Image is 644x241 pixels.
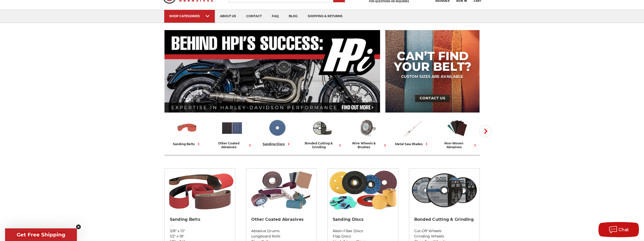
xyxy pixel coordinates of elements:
[479,125,491,137] button: Next
[257,117,298,147] a: sanding discs
[76,224,81,229] button: Close teaser
[385,30,480,113] img: promo banner for custom belts.
[409,169,480,212] img: Bonded Cutting & Grinding
[246,169,317,212] img: Other Coated Abrasives
[212,117,253,149] a: other coated abrasives
[251,217,311,222] h2: Other Coated Abrasives
[347,117,388,149] a: wire wheels & brushes
[170,228,230,234] a: 3/8" x 13"
[251,228,311,234] a: Abrasive Drums
[164,30,380,113] img: Banner for an interview featuring Horsepower Inc who makes Harley performance upgrades featured o...
[333,234,393,239] a: Flap Discs
[165,169,235,212] img: Sanding Belts
[401,117,423,139] img: Metal Saw Blades
[221,117,243,139] img: Other Coated Abrasives
[392,117,433,147] a: metal saw blades
[17,232,65,238] span: Get Free Shipping
[619,227,629,232] span: Chat
[266,117,288,139] img: Sanding Discs
[598,222,639,237] button: Chat
[302,141,343,149] div: bonded cutting & grinding
[241,10,267,23] a: contact
[176,117,198,139] img: Sanding Belts
[267,10,284,23] a: faq
[303,10,348,23] a: shipping & returns
[356,117,378,139] img: Wire Wheels & Brushes
[446,117,468,139] img: Non-woven Abrasives
[5,228,77,241] div: Get Free ShippingClose teaser
[251,234,311,239] a: Longboard Rolls
[414,217,474,222] h2: Bonded Cutting & Grinding
[173,141,201,147] div: sanding belts
[302,117,343,149] a: bonded cutting & grinding
[414,234,474,239] a: Grinding Wheels
[311,117,333,139] img: Bonded Cutting & Grinding
[437,117,478,149] a: non-woven abrasives
[170,234,230,239] a: 1/2" x 18"
[328,169,398,212] img: Sanding Discs
[395,141,429,147] div: metal saw blades
[169,14,210,18] div: SHOP CATEGORIES
[414,228,474,234] a: Cut-Off Wheels
[333,217,393,222] h2: Sanding Discs
[437,141,478,149] div: non-woven abrasives
[284,10,303,23] a: blog
[333,228,393,234] a: Resin Fiber Discs
[263,141,291,147] div: sanding discs
[212,141,253,149] div: other coated abrasives
[215,10,241,23] a: about us
[347,141,388,149] div: wire wheels & brushes
[170,217,230,222] h2: Sanding Belts
[167,117,207,147] a: sanding belts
